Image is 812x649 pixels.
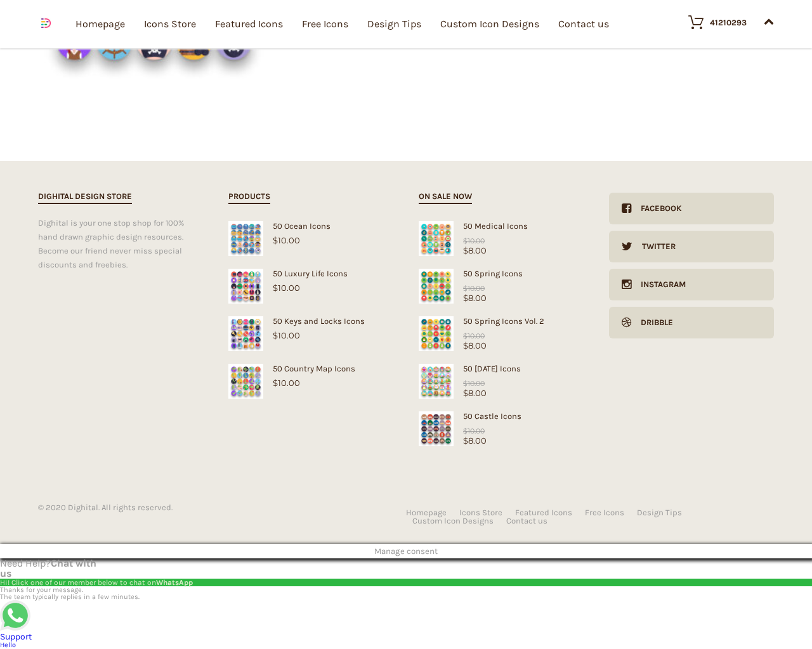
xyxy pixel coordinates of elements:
[463,293,468,303] span: $
[419,190,472,204] h2: On sale now
[38,216,203,272] div: Dighital is your one stop shop for 100% hand drawn graphic design resources. Become our friend ne...
[406,508,447,517] a: Homepage
[463,245,487,255] bdi: 8.00
[38,503,406,511] div: © 2020 Dighital. All rights reserved.
[609,269,774,300] a: Instagram
[463,379,468,388] span: $
[463,435,487,446] bdi: 8.00
[419,411,454,446] img: Castle Icons
[463,340,487,350] bdi: 8.00
[419,411,584,446] a: Castle Icons50 Castle Icons$8.00
[459,508,502,517] a: Icons Store
[228,269,393,293] a: 50 Luxury Life Icons$10.00
[419,364,584,398] a: Easter Icons50 [DATE] Icons$8.00
[419,221,584,231] div: 50 Medical Icons
[463,388,468,398] span: $
[156,578,193,587] strong: WhatsApp
[463,284,468,293] span: $
[631,269,686,300] div: Instagram
[463,331,468,340] span: $
[631,193,682,224] div: Facebook
[273,330,278,340] span: $
[419,364,454,399] img: Easter Icons
[273,378,278,388] span: $
[228,221,393,231] div: 50 Ocean Icons
[463,427,485,435] bdi: 10.00
[228,269,393,278] div: 50 Luxury Life Icons
[38,190,132,204] h2: Dighital Design Store
[515,508,572,517] a: Featured Icons
[419,269,454,304] img: Spring Icons
[463,388,487,398] bdi: 8.00
[463,284,485,293] bdi: 10.00
[419,221,454,256] img: Medical Icons
[419,269,584,303] a: Spring Icons50 Spring Icons$8.00
[273,330,300,340] bdi: 10.00
[463,340,468,350] span: $
[637,508,682,517] a: Design Tips
[419,316,584,350] a: Spring Icons50 Spring Icons Vol. 2$8.00
[273,378,300,388] bdi: 10.00
[631,307,673,338] div: Dribble
[419,411,584,421] div: 50 Castle Icons
[419,364,584,373] div: 50 [DATE] Icons
[228,221,393,245] a: 50 Ocean Icons$10.00
[463,331,485,340] bdi: 10.00
[463,236,468,245] span: $
[463,245,468,255] span: $
[585,508,624,517] a: Free Icons
[419,316,584,326] div: 50 Spring Icons Vol. 2
[228,364,393,373] div: 50 Country Map Icons
[676,15,747,30] a: 41210293
[419,269,584,278] div: 50 Spring Icons
[632,231,676,262] div: Twitter
[273,283,278,293] span: $
[609,307,774,338] a: Dribble
[609,193,774,224] a: Facebook
[273,235,278,245] span: $
[463,427,468,435] span: $
[463,236,485,245] bdi: 10.00
[228,316,393,340] a: 50 Keys and Locks Icons$10.00
[273,283,300,293] bdi: 10.00
[374,546,438,556] span: Manage consent
[419,221,584,255] a: Medical Icons50 Medical Icons$8.00
[710,18,747,27] div: 41210293
[609,231,774,262] a: Twitter
[506,517,547,525] a: Contact us
[463,379,485,388] bdi: 10.00
[463,293,487,303] bdi: 8.00
[228,364,393,388] a: 50 Country Map Icons$10.00
[273,235,300,245] bdi: 10.00
[228,316,393,326] div: 50 Keys and Locks Icons
[412,517,494,525] a: Custom Icon Designs
[228,190,270,204] h2: Products
[463,435,468,446] span: $
[419,316,454,351] img: Spring Icons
